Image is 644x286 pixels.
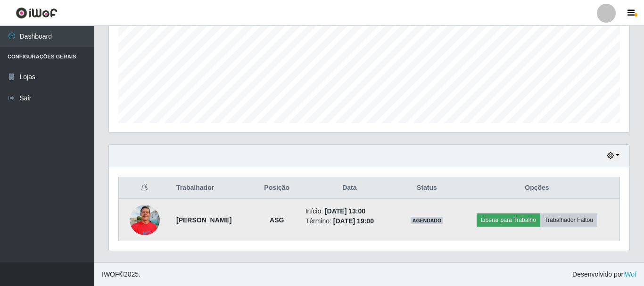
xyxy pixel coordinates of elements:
strong: ASG [270,216,284,224]
time: [DATE] 13:00 [325,207,365,215]
button: Trabalhador Faltou [540,213,597,227]
time: [DATE] 19:00 [333,217,374,225]
button: Liberar para Trabalho [477,213,540,227]
span: © 2025 . [102,270,140,279]
strong: [PERSON_NAME] [176,216,231,224]
th: Data [300,177,399,199]
th: Status [399,177,454,199]
span: Desenvolvido por [572,270,636,279]
img: 1757774886821.jpeg [130,200,160,240]
span: AGENDADO [411,217,444,224]
th: Posição [254,177,300,199]
span: IWOF [102,270,119,278]
th: Trabalhador [171,177,254,199]
img: CoreUI Logo [16,7,58,19]
a: iWof [623,270,636,278]
th: Opções [454,177,620,199]
li: Término: [305,216,394,226]
li: Início: [305,206,394,216]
